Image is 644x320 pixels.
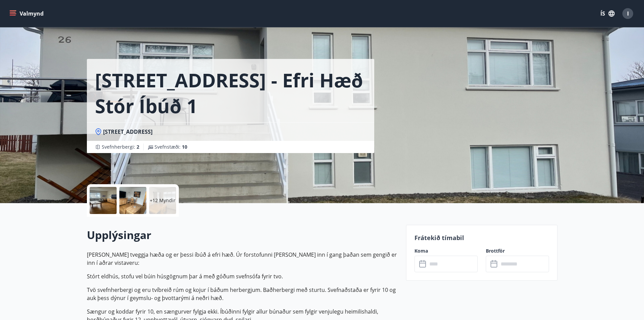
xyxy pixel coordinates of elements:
[414,233,549,242] p: Frátekið tímabil
[154,144,187,150] span: Svefnstæði :
[87,228,398,242] h2: Upplýsingar
[414,248,478,254] label: Koma
[87,251,398,267] p: [PERSON_NAME] tveggja hæða og er þessi íbúð á efri hæð. Úr forstofunni [PERSON_NAME] inn í gang þ...
[95,67,366,119] h1: [STREET_ADDRESS] - Efri hæð Stór íbúð 1
[182,144,187,150] span: 10
[103,128,152,135] span: [STREET_ADDRESS]
[87,286,398,302] p: Tvö svefnherbergi og eru tvíbreið rúm og kojur í báðum herbergjum. Baðherbergi með sturtu. Svefna...
[620,5,636,22] button: I
[597,7,618,20] button: ÍS
[150,197,175,204] p: +12 Myndir
[486,248,549,254] label: Brottför
[8,7,46,20] button: menu
[627,10,629,17] span: I
[137,144,139,150] span: 2
[87,272,398,280] p: Stórt eldhús, stofu vel búin húsgögnum þar á með góðum svefnsófa fyrir tvo.
[102,144,139,150] span: Svefnherbergi :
